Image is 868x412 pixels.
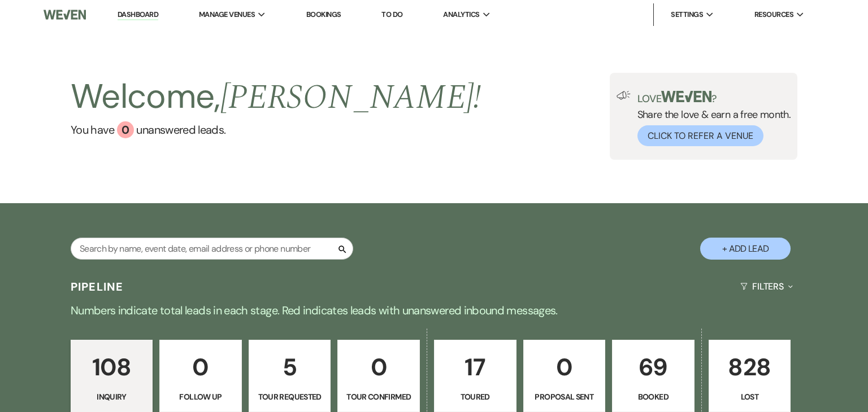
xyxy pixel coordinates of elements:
p: 828 [716,348,784,386]
p: 17 [441,348,509,386]
p: 69 [619,348,687,386]
p: 5 [256,348,324,386]
img: weven-logo-green.svg [661,91,711,102]
p: Tour Requested [256,391,324,403]
p: 108 [78,348,146,386]
button: Click to Refer a Venue [637,125,763,146]
a: Dashboard [118,10,158,20]
p: Booked [619,391,687,403]
a: 0Proposal Sent [523,340,606,412]
p: Toured [441,391,509,403]
p: 0 [531,348,598,386]
a: 17Toured [434,340,517,412]
p: Inquiry [78,391,146,403]
span: Manage Venues [199,9,255,20]
img: Weven Logo [44,3,86,27]
img: loud-speaker-illustration.svg [617,91,631,100]
span: [PERSON_NAME] ! [220,72,481,124]
p: 0 [345,348,413,386]
p: Love ? [637,91,791,104]
h3: Pipeline [71,279,124,295]
span: Analytics [443,9,479,20]
a: 0Tour Confirmed [337,340,420,412]
a: You have 0 unanswered leads. [71,121,481,138]
p: Proposal Sent [531,391,598,403]
h2: Welcome, [71,73,481,121]
p: Numbers indicate total leads in each stage. Red indicates leads with unanswered inbound messages. [27,301,841,319]
p: 0 [167,348,235,386]
a: 5Tour Requested [249,340,331,412]
a: 108Inquiry [71,340,153,412]
a: Bookings [306,10,341,19]
button: Filters [736,271,797,301]
span: Settings [671,9,703,20]
p: Follow Up [167,391,235,403]
a: 828Lost [709,340,791,412]
a: 0Follow Up [159,340,242,412]
p: Lost [716,391,784,403]
input: Search by name, event date, email address or phone number [71,238,353,260]
div: Share the love & earn a free month. [631,91,791,146]
p: Tour Confirmed [345,391,413,403]
a: To Do [381,10,402,19]
div: 0 [117,121,134,138]
span: Resources [754,9,793,20]
a: 69Booked [612,340,695,412]
button: + Add Lead [700,238,791,260]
